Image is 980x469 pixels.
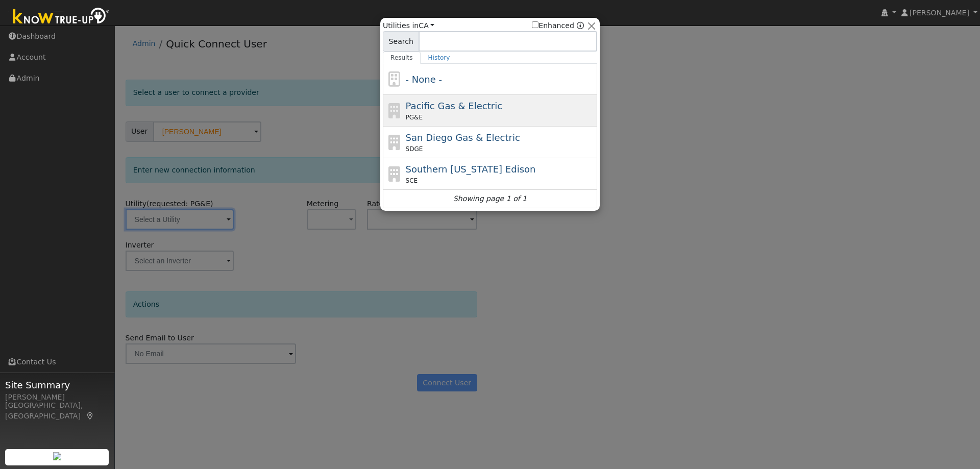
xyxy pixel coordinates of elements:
[577,21,584,30] a: Enhanced Providers
[406,176,418,185] span: SCE
[383,20,434,31] span: Utilities in
[421,52,458,64] a: History
[8,6,115,29] img: Know True-Up
[910,9,969,17] span: [PERSON_NAME]
[383,52,421,64] a: Results
[5,378,109,392] span: Site Summary
[453,193,527,204] i: Showing page 1 of 1
[532,20,574,31] label: Enhanced
[53,452,61,460] img: retrieve
[406,164,536,175] span: Southern [US_STATE] Edison
[406,74,442,85] span: - None -
[406,132,520,143] span: San Diego Gas & Electric
[86,412,95,420] a: Map
[406,144,423,154] span: SDGE
[5,392,109,403] div: [PERSON_NAME]
[419,21,434,30] a: CA
[5,400,109,422] div: [GEOGRAPHIC_DATA], [GEOGRAPHIC_DATA]
[406,113,423,122] span: PG&E
[406,101,502,111] span: Pacific Gas & Electric
[532,21,538,28] input: Enhanced
[532,20,584,31] span: Show enhanced providers
[383,31,419,52] span: Search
